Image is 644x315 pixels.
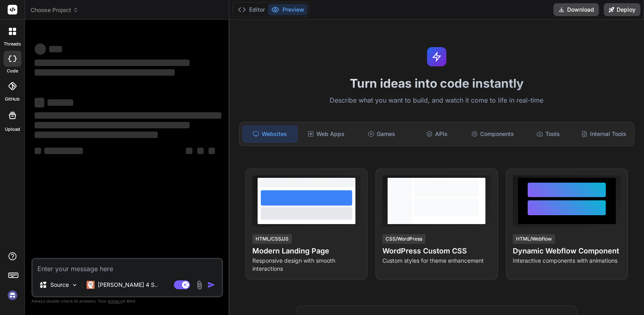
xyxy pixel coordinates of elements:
p: [PERSON_NAME] 4 S.. [98,281,158,289]
span: ‌ [35,132,158,138]
span: privacy [108,299,122,303]
div: Games [355,126,409,142]
span: ‌ [35,43,46,55]
div: Tools [521,126,575,142]
p: Always double-check its answers. Your in Bind [31,297,223,305]
div: Websites [243,126,297,142]
div: APIs [410,126,464,142]
span: ‌ [197,148,204,154]
span: ‌ [35,60,190,66]
p: Interactive components with animations [513,257,621,265]
div: CSS/WordPress [382,234,425,244]
button: Preview [268,4,308,15]
p: Custom styles for theme enhancement [382,257,491,265]
span: Choose Project [31,6,78,14]
span: ‌ [35,98,44,107]
div: Web Apps [299,126,353,142]
label: threads [4,41,21,47]
label: Upload [5,126,20,133]
button: Deploy [604,3,640,16]
div: Components [466,126,520,142]
div: HTML/CSS/JS [252,234,292,244]
label: code [7,68,18,74]
span: ‌ [49,46,62,52]
p: Describe what you want to build, and watch it come to life in real-time [234,95,639,106]
img: Claude 4 Sonnet [87,281,95,289]
p: Source [50,281,69,289]
img: attachment [195,280,204,290]
span: ‌ [47,99,73,106]
h4: Dynamic Webflow Component [513,245,621,257]
img: icon [207,281,215,289]
span: ‌ [44,148,83,154]
div: HTML/Webflow [513,234,555,244]
button: Download [553,3,599,16]
h4: Modern Landing Page [252,245,361,257]
h4: WordPress Custom CSS [382,245,491,257]
p: Responsive design with smooth interactions [252,257,361,273]
img: Pick Models [71,282,78,288]
img: signin [6,288,19,302]
button: Editor [235,4,268,15]
span: ‌ [35,122,190,128]
span: ‌ [35,148,41,154]
span: ‌ [35,112,221,119]
span: ‌ [208,148,215,154]
h1: Turn ideas into code instantly [234,76,639,91]
span: ‌ [35,69,175,76]
div: Internal Tools [577,126,631,142]
span: ‌ [186,148,192,154]
label: GitHub [5,96,20,103]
